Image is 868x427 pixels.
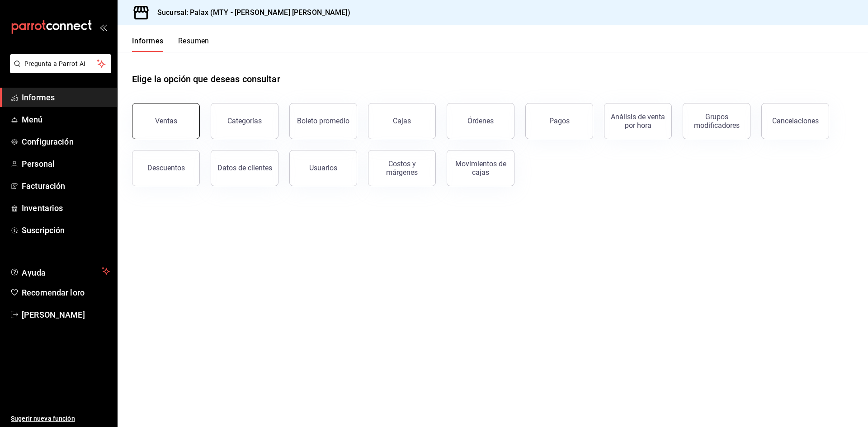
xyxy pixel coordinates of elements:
[22,310,85,319] font: [PERSON_NAME]
[132,36,209,52] div: pestañas de navegación
[393,117,411,125] font: Cajas
[132,74,280,84] font: Elige la opción que deseas consultar
[22,181,65,191] font: Facturación
[22,159,55,169] font: Personal
[132,150,200,186] button: Descuentos
[22,115,43,124] font: Menú
[761,103,829,139] button: Cancelaciones
[368,150,436,186] button: Costos y márgenes
[604,103,672,139] button: Análisis de venta por hora
[683,103,750,139] button: Grupos modificadores
[11,415,75,422] font: Sugerir nueva función
[289,150,357,186] button: Usuarios
[22,203,63,213] font: Inventarios
[447,150,514,186] button: Movimientos de cajas
[227,117,262,125] font: Categorías
[368,103,436,139] a: Cajas
[24,60,86,67] font: Pregunta a Parrot AI
[99,23,107,31] button: abrir_cajón_menú
[22,225,65,235] font: Suscripción
[22,137,74,146] font: Configuración
[178,37,209,45] font: Resumen
[157,8,350,17] font: Sucursal: Palax (MTY - [PERSON_NAME] [PERSON_NAME])
[132,103,200,139] button: Ventas
[611,113,665,130] font: Análisis de venta por hora
[525,103,593,139] button: Pagos
[447,103,514,139] button: Órdenes
[22,288,85,297] font: Recomendar loro
[10,54,111,73] button: Pregunta a Parrot AI
[694,113,740,130] font: Grupos modificadores
[549,117,570,125] font: Pagos
[297,117,349,125] font: Boleto promedio
[211,150,278,186] button: Datos de clientes
[6,66,111,75] a: Pregunta a Parrot AI
[467,117,494,125] font: Órdenes
[217,164,272,172] font: Datos de clientes
[772,117,819,125] font: Cancelaciones
[289,103,357,139] button: Boleto promedio
[309,164,337,172] font: Usuarios
[386,160,418,177] font: Costos y márgenes
[455,160,506,177] font: Movimientos de cajas
[147,164,185,172] font: Descuentos
[211,103,278,139] button: Categorías
[22,93,55,102] font: Informes
[22,268,46,277] font: Ayuda
[155,117,177,125] font: Ventas
[132,37,164,45] font: Informes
